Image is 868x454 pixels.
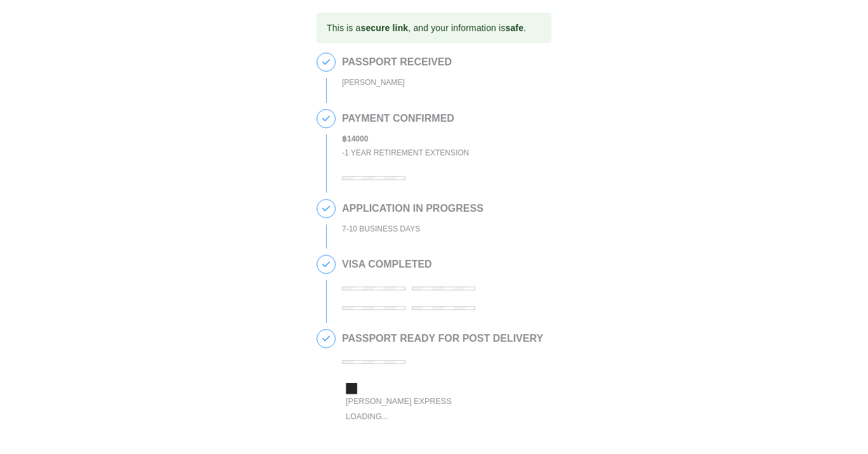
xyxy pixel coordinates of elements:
h2: PAYMENT CONFIRMED [342,113,469,124]
div: [PERSON_NAME] [342,75,452,90]
div: [PERSON_NAME] Express Loading... [346,394,479,424]
b: ฿ 14000 [342,134,368,143]
div: 7-10 BUSINESS DAYS [342,222,483,237]
h2: PASSPORT READY FOR POST DELIVERY [342,333,543,344]
span: 4 [317,256,335,273]
div: - 1 Year Retirement Extension [342,146,469,160]
h2: PASSPORT RECEIVED [342,56,452,68]
b: secure link [360,23,408,33]
h2: VISA COMPLETED [342,259,545,270]
div: This is a , and your information is . [327,16,526,39]
h2: APPLICATION IN PROGRESS [342,203,483,214]
b: safe [505,23,523,33]
span: 3 [317,200,335,217]
span: 1 [317,53,335,71]
span: 5 [317,330,335,347]
span: 2 [317,110,335,127]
